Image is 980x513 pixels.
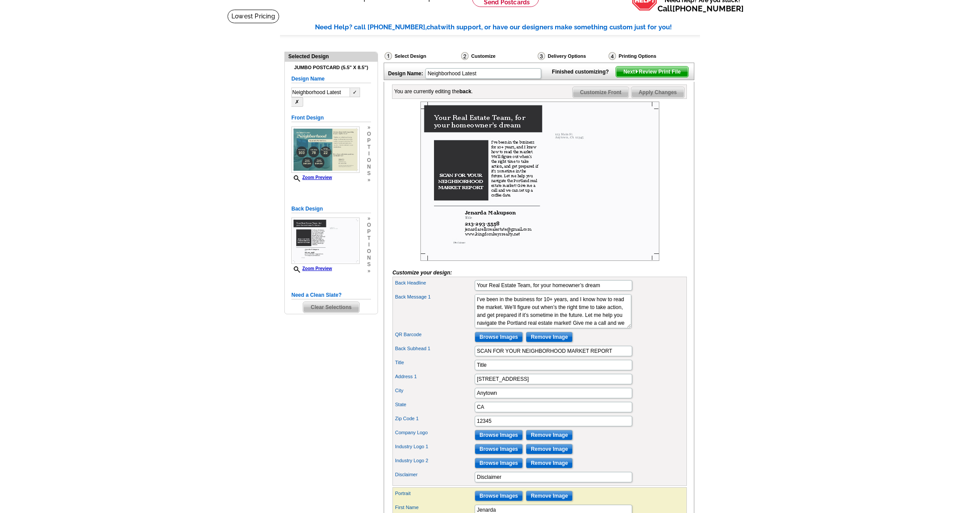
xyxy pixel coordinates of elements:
[291,65,371,70] h4: Jumbo Postcard (5.5" x 8.5")
[367,131,371,137] span: o
[475,430,523,440] input: Browse Images
[384,52,460,63] div: Select Design
[526,491,573,501] input: Remove Image
[367,151,371,157] span: i
[367,124,371,131] span: »
[635,70,639,74] img: button-next-arrow-white.png
[395,415,474,422] label: Zip Code 1
[367,215,371,222] span: »
[367,255,371,261] span: n
[367,164,371,170] span: n
[285,52,378,60] div: Selected Design
[367,235,371,242] span: t
[475,444,523,454] input: Browse Images
[367,228,371,235] span: p
[395,504,474,511] label: First Name
[475,332,523,342] input: Browse Images
[395,401,474,408] label: State
[388,70,423,77] strong: Design Name:
[367,222,371,228] span: o
[395,293,474,301] label: Back Message 1
[291,126,360,173] img: Z18887890_00001_1.jpg
[367,137,371,144] span: p
[420,102,659,261] img: Z18887890_00001_2.jpg
[475,458,523,468] input: Browse Images
[537,52,608,60] div: Delivery Options
[367,261,371,268] span: s
[291,75,371,83] h5: Design Name
[526,332,573,342] input: Remove Image
[367,177,371,183] span: »
[350,88,360,97] button: ✓
[573,87,629,98] span: Customize Front
[395,359,474,366] label: Title
[392,270,452,276] i: Customize your design:
[616,67,688,77] span: Next Review Print File
[526,444,573,454] input: Remove Image
[291,175,332,180] a: Zoom Preview
[552,69,614,75] strong: Finished customizing?
[367,157,371,164] span: o
[395,490,474,497] label: Portrait
[631,87,684,98] span: Apply Changes
[538,52,545,60] img: Delivery Options
[291,266,332,271] a: Zoom Preview
[395,471,474,478] label: Disclaimer
[315,22,700,32] div: Need Help? call [PHONE_NUMBER], with support, or have our designers make something custom just fo...
[526,430,573,440] input: Remove Image
[427,23,441,31] span: chat
[367,248,371,255] span: o
[461,52,469,60] img: Customize
[291,291,371,299] h5: Need a Clean Slate?
[526,458,573,468] input: Remove Image
[658,4,744,13] span: Call
[395,387,474,394] label: City
[291,218,360,264] img: Z18887890_00001_2.jpg
[385,52,392,60] img: Select Design
[672,4,744,13] a: [PHONE_NUMBER]
[609,52,616,60] img: Printing Options & Summary
[291,205,371,213] h5: Back Design
[303,302,359,313] span: Clear Selections
[395,429,474,436] label: Company Logo
[367,268,371,274] span: »
[291,97,303,107] button: ✗
[394,88,473,95] div: You are currently editing the .
[367,242,371,248] span: i
[395,331,474,338] label: QR Barcode
[395,443,474,450] label: Industry Logo 1
[475,491,523,501] input: Browse Images
[395,345,474,352] label: Back Subhead 1
[475,294,631,328] textarea: I’ve been in the business for 10+ years, and I know how to read the market. We’ll figure out when...
[395,457,474,464] label: Industry Logo 2
[367,170,371,177] span: s
[460,52,537,63] div: Customize
[291,114,371,122] h5: Front Design
[459,88,471,95] b: back
[805,309,980,513] iframe: LiveChat chat widget
[608,52,686,60] div: Printing Options
[395,279,474,287] label: Back Headline
[367,144,371,151] span: t
[395,373,474,380] label: Address 1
